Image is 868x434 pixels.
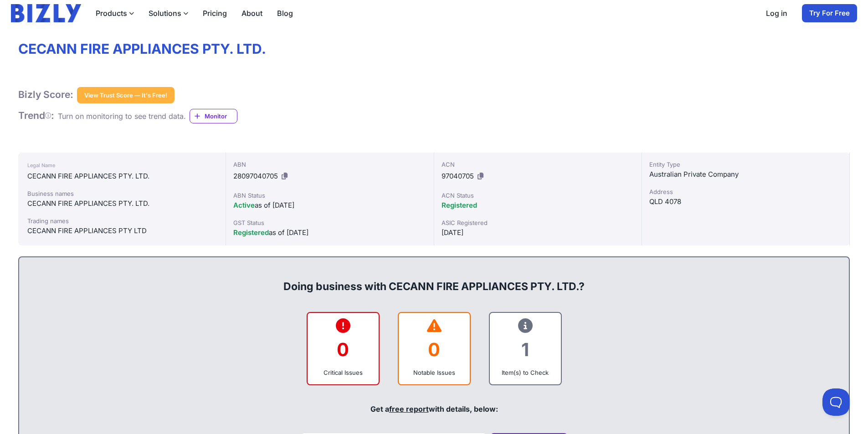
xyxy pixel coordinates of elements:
[315,331,371,368] div: 0
[77,87,175,103] button: View Trust Score — It's Free!
[649,160,842,169] div: Entity Type
[370,404,498,414] span: Get a with details, below:
[28,265,840,294] div: Doing business with CECANN FIRE APPLIANCES PTY. LTD.?
[406,331,462,368] div: 0
[27,225,216,236] div: CECANN FIRE APPLIANCES PTY LTD
[205,112,237,121] span: Monitor
[18,89,73,101] h1: Bizly Score:
[233,160,426,169] div: ABN
[442,160,634,169] div: ACN
[406,368,462,377] div: Notable Issues
[442,218,634,227] div: ASIC Registered
[497,331,554,368] div: 1
[389,404,429,414] a: free report
[27,198,216,209] div: CECANN FIRE APPLIANCES PTY. LTD.
[58,111,186,122] div: Turn on monitoring to see trend data.
[802,4,857,22] a: Try For Free
[649,169,842,180] div: Australian Private Company
[241,8,262,19] a: About
[822,388,850,416] iframe: Toggle Customer Support
[27,171,216,182] div: CECANN FIRE APPLIANCES PTY. LTD.
[649,187,842,196] div: Address
[497,368,554,377] div: Item(s) to Check
[233,228,269,237] span: Registered
[27,216,216,225] div: Trading names
[442,201,477,209] span: Registered
[233,218,426,227] div: GST Status
[27,160,216,171] div: Legal Name
[190,109,237,123] a: Monitor
[27,189,216,198] div: Business names
[96,8,134,19] button: Products
[233,227,426,238] div: as of [DATE]
[203,8,227,19] a: Pricing
[233,201,255,209] span: Active
[442,191,634,200] div: ACN Status
[315,368,371,377] div: Critical Issues
[233,172,278,180] span: 28097040705
[277,8,293,19] a: Blog
[766,8,787,19] a: Log in
[442,227,634,238] div: [DATE]
[233,191,426,200] div: ABN Status
[149,8,188,19] button: Solutions
[233,200,426,211] div: as of [DATE]
[442,172,474,180] span: 97040705
[18,110,54,122] h1: Trend :
[18,41,850,58] h1: CECANN FIRE APPLIANCES PTY. LTD.
[649,196,842,207] div: QLD 4078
